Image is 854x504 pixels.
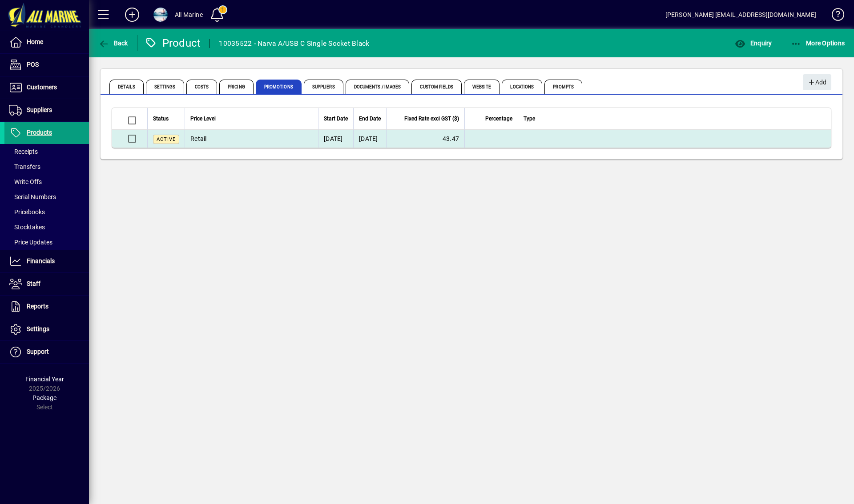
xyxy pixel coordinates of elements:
span: Suppliers [27,106,52,113]
a: Staff [4,273,89,295]
span: Financials [27,257,55,264]
span: Back [98,40,128,47]
span: Suppliers [304,80,343,94]
div: Product [145,36,201,50]
a: POS [4,54,89,76]
span: Serial Numbers [9,193,56,200]
span: Type [524,114,535,124]
td: [DATE] [353,130,386,148]
a: Stocktakes [4,220,89,235]
a: Settings [4,318,89,340]
a: Reports [4,296,89,318]
span: Support [27,348,49,355]
span: Reports [27,303,48,310]
app-page-header-button: Back [89,35,138,51]
span: Price Level [190,114,216,124]
td: 43.47 [386,130,464,148]
a: Price Updates [4,235,89,250]
span: Active [157,136,176,142]
span: Locations [502,80,542,94]
a: Receipts [4,144,89,159]
span: End Date [359,114,381,124]
span: Receipts [9,148,38,155]
td: [DATE] [318,130,353,148]
a: Serial Numbers [4,189,89,204]
a: Support [4,341,89,363]
span: Write Offs [9,178,42,185]
span: Products [27,129,52,136]
a: Financials [4,250,89,272]
span: Home [27,38,43,45]
span: Price Updates [9,239,52,246]
span: Website [464,80,500,94]
span: Enquiry [735,40,772,47]
span: Staff [27,280,40,287]
div: 10035522 - Narva A/USB C Single Socket Black [219,36,369,51]
span: Costs [186,80,218,94]
a: Knowledge Base [825,2,843,31]
span: Custom Fields [411,80,461,94]
span: Pricing [219,80,254,94]
span: Package [32,394,56,401]
button: More Options [789,35,847,51]
a: Pricebooks [4,204,89,220]
button: Back [96,35,130,51]
span: Details [109,80,144,94]
span: Settings [146,80,184,94]
span: POS [27,61,39,68]
button: Add [803,74,831,90]
span: Add [807,75,826,90]
a: Write Offs [4,174,89,189]
button: Enquiry [733,35,774,51]
span: Fixed Rate excl GST ($) [404,114,459,124]
span: Percentage [485,114,512,124]
span: Customers [27,84,57,91]
span: More Options [791,40,845,47]
span: Status [153,114,169,124]
a: Transfers [4,159,89,174]
span: Stocktakes [9,224,45,231]
span: Documents / Images [346,80,410,94]
span: Start Date [324,114,348,124]
td: Retail [185,130,318,148]
span: Promotions [256,80,302,94]
span: Transfers [9,163,40,170]
div: [PERSON_NAME] [EMAIL_ADDRESS][DOMAIN_NAME] [665,8,816,22]
span: Settings [27,325,49,332]
a: Home [4,31,89,53]
button: Add [118,7,146,23]
a: Customers [4,76,89,99]
span: Financial Year [25,376,64,383]
a: Suppliers [4,99,89,121]
div: All Marine [175,8,203,22]
button: Profile [146,7,175,23]
span: Prompts [544,80,582,94]
span: Pricebooks [9,208,45,216]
